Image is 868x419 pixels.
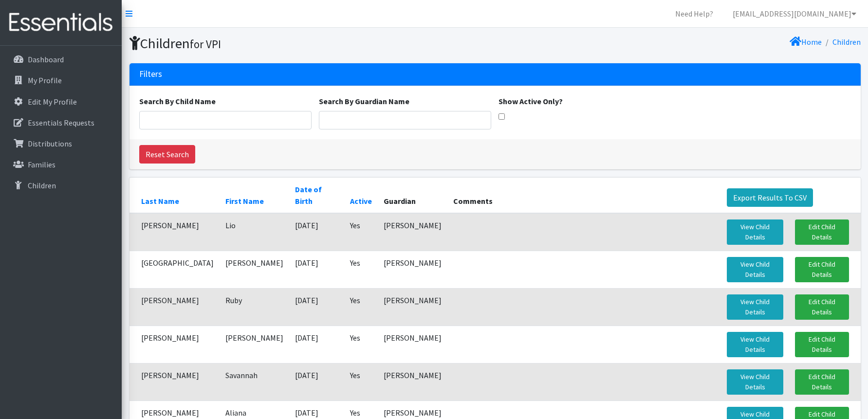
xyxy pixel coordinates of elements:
[4,71,118,90] a: My Profile
[832,37,861,47] a: Children
[4,134,118,153] a: Distributions
[129,213,220,251] td: [PERSON_NAME]
[727,219,783,245] a: View Child Details
[139,95,216,107] label: Search By Child Name
[378,177,447,213] th: Guardian
[289,363,344,401] td: [DATE]
[4,50,118,69] a: Dashboard
[225,196,264,206] a: First Name
[129,326,220,363] td: [PERSON_NAME]
[129,363,220,401] td: [PERSON_NAME]
[378,363,447,401] td: [PERSON_NAME]
[499,95,563,107] label: Show Active Only?
[28,55,64,64] p: Dashboard
[378,326,447,363] td: [PERSON_NAME]
[28,118,94,128] p: Essentials Requests
[795,294,849,320] a: Edit Child Details
[28,181,56,190] p: Children
[378,288,447,326] td: [PERSON_NAME]
[129,251,220,288] td: [GEOGRAPHIC_DATA]
[289,213,344,251] td: [DATE]
[727,332,783,357] a: View Child Details
[139,69,162,79] h3: Filters
[319,95,409,107] label: Search By Guardian Name
[727,369,783,395] a: View Child Details
[790,37,822,47] a: Home
[4,92,118,111] a: Edit My Profile
[795,369,849,395] a: Edit Child Details
[727,188,813,207] a: Export Results To CSV
[344,363,378,401] td: Yes
[378,251,447,288] td: [PERSON_NAME]
[220,326,289,363] td: [PERSON_NAME]
[289,251,344,288] td: [DATE]
[378,213,447,251] td: [PERSON_NAME]
[4,113,118,132] a: Essentials Requests
[727,294,783,320] a: View Child Details
[220,213,289,251] td: Lio
[344,251,378,288] td: Yes
[141,196,179,206] a: Last Name
[795,332,849,357] a: Edit Child Details
[795,257,849,282] a: Edit Child Details
[667,4,721,23] a: Need Help?
[795,219,849,245] a: Edit Child Details
[190,37,221,51] small: for VPI
[344,326,378,363] td: Yes
[350,196,372,206] a: Active
[28,139,72,148] p: Distributions
[727,257,783,282] a: View Child Details
[344,288,378,326] td: Yes
[447,177,721,213] th: Comments
[725,4,864,23] a: [EMAIL_ADDRESS][DOMAIN_NAME]
[4,155,118,174] a: Families
[289,288,344,326] td: [DATE]
[220,251,289,288] td: [PERSON_NAME]
[220,288,289,326] td: Ruby
[129,288,220,326] td: [PERSON_NAME]
[129,35,492,52] h1: Children
[344,213,378,251] td: Yes
[4,6,118,39] img: HumanEssentials
[28,75,62,85] p: My Profile
[28,97,77,107] p: Edit My Profile
[295,184,322,206] a: Date of Birth
[4,176,118,195] a: Children
[139,145,195,164] a: Reset Search
[220,363,289,401] td: Savannah
[28,160,55,169] p: Families
[289,326,344,363] td: [DATE]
